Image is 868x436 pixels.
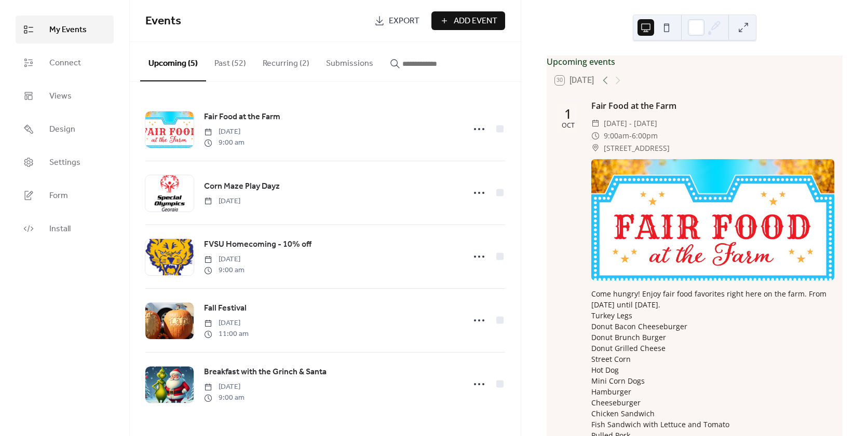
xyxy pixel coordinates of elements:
span: Views [49,90,72,103]
a: Export [367,11,427,30]
a: Connect [16,49,114,77]
a: Corn Maze Play Dayz [204,180,280,193]
div: Fair Food at the Farm [591,100,834,112]
button: Add Event [431,11,505,30]
a: Settings [16,148,114,176]
span: 9:00 am [204,265,245,276]
div: ​ [591,130,600,142]
span: Corn Maze Play Dayz [204,180,280,193]
span: Connect [49,57,81,69]
span: 9:00 am [204,392,245,403]
span: Settings [49,157,80,169]
span: 9:00am [604,130,629,142]
button: Submissions [318,42,382,80]
span: - [629,130,632,142]
a: Breakfast with the Grinch & Santa [204,365,327,379]
span: FVSU Homecoming - 10% off [204,238,311,251]
button: Past (52) [206,42,254,80]
a: Views [16,82,114,110]
span: My Events [49,24,87,36]
span: Events [145,10,181,33]
span: [DATE] - [DATE] [604,117,657,130]
span: [DATE] [204,382,245,392]
span: 11:00 am [204,329,249,340]
span: [DATE] [204,318,249,329]
span: 6:00pm [632,130,658,142]
span: [DATE] [204,254,245,265]
a: FVSU Homecoming - 10% off [204,238,311,251]
a: Form [16,181,114,209]
div: Upcoming events [547,55,843,68]
div: 1 [564,107,572,120]
span: [DATE] [204,126,245,137]
a: Install [16,215,114,243]
span: [STREET_ADDRESS] [604,142,670,154]
span: Export [389,15,419,27]
button: Upcoming (5) [140,42,206,81]
a: Design [16,115,114,143]
div: ​ [591,117,600,130]
button: Recurring (2) [254,42,318,80]
div: ​ [591,142,600,154]
span: Design [49,123,75,136]
a: Fall Festival [204,302,247,315]
span: [DATE] [204,196,240,207]
a: Fair Food at the Farm [204,110,280,124]
span: Install [49,223,71,235]
span: Breakfast with the Grinch & Santa [204,366,327,378]
span: 9:00 am [204,137,245,148]
div: Oct [562,122,575,129]
span: Fall Festival [204,302,247,315]
a: My Events [16,16,114,44]
span: Add Event [454,15,497,27]
span: Form [49,190,68,202]
span: Fair Food at the Farm [204,111,280,123]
